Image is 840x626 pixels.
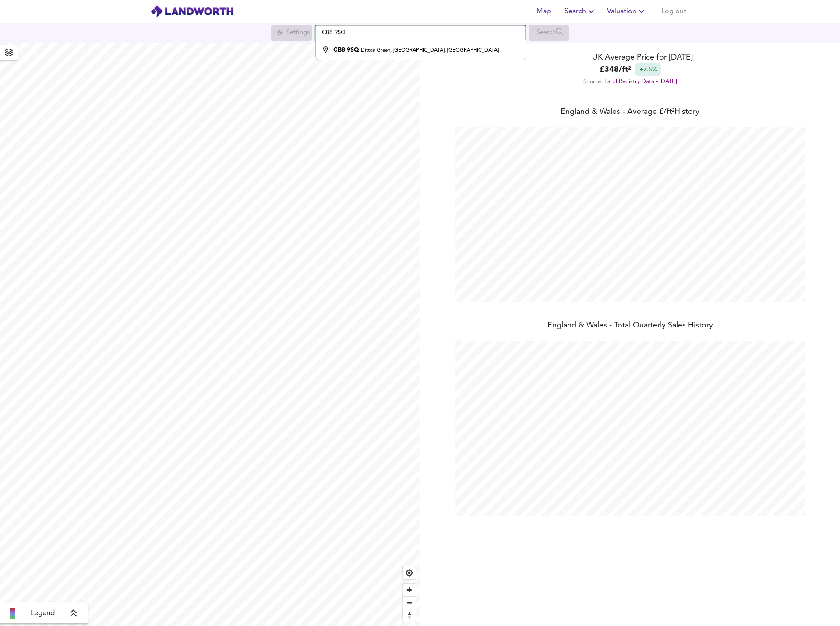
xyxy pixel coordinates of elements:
button: Map [529,3,558,20]
button: Zoom in [403,584,416,596]
span: Log out [661,5,686,18]
div: England & Wales - Average £/ ft² History [420,106,840,119]
div: Source: [420,76,840,88]
button: Find my location [403,566,416,579]
span: Map [533,5,554,18]
span: Valuation [607,5,647,18]
small: Ditton Green, [GEOGRAPHIC_DATA], [GEOGRAPHIC_DATA] [361,48,499,53]
button: Search [561,3,600,20]
b: £ 348 / ft² [600,64,631,76]
span: Zoom out [403,597,416,609]
a: Land Registry Data - [DATE] [604,79,677,84]
div: England & Wales - Total Quarterly Sales History [420,320,840,332]
button: Zoom out [403,596,416,609]
strong: CB8 9SQ [333,47,359,53]
button: Reset bearing to north [403,609,416,622]
div: +7.5% [635,63,661,76]
span: Reset bearing to north [403,609,416,622]
div: UK Average Price for [DATE] [420,52,840,63]
div: Search for a location first or explore the map [271,25,312,41]
img: logo [150,5,234,18]
input: Enter a location... [315,25,526,40]
span: Legend [31,608,55,619]
button: Valuation [604,3,650,20]
span: Search [565,5,596,18]
button: Log out [658,3,690,20]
